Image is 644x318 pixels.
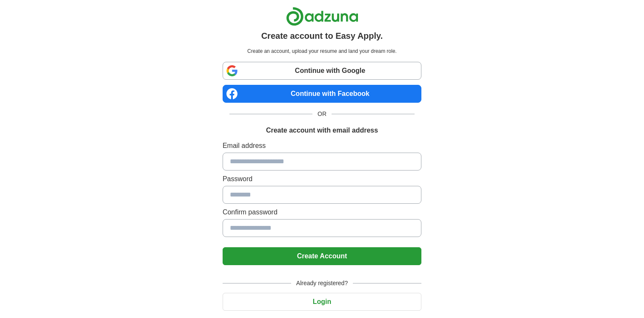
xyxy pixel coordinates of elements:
[223,62,421,80] a: Continue with Google
[223,247,421,265] button: Create Account
[223,207,421,217] label: Confirm password
[223,293,421,311] button: Login
[312,110,332,119] span: OR
[224,47,420,55] p: Create an account, upload your resume and land your dream role.
[266,125,378,136] h1: Create account with email address
[223,85,421,103] a: Continue with Facebook
[291,279,353,288] span: Already registered?
[223,141,421,151] label: Email address
[286,7,358,26] img: Adzuna logo
[223,298,421,305] a: Login
[261,29,383,42] h1: Create account to Easy Apply.
[223,174,421,184] label: Password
